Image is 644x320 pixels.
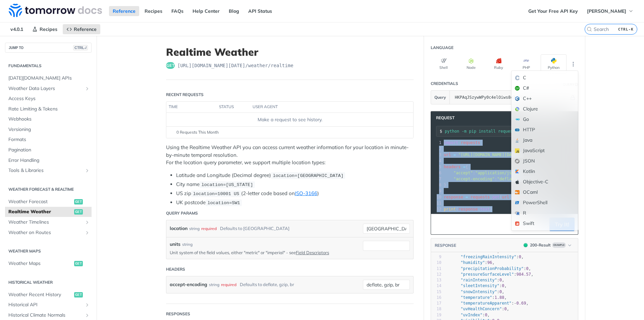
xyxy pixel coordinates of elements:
[431,289,441,295] div: 15
[8,157,90,164] span: Error Handling
[502,195,509,199] span: url
[245,6,276,16] a: API Status
[487,249,497,254] span: 0.88
[176,172,414,179] li: Latitude and Longitude (Decimal degree)
[446,289,504,294] span: : ,
[458,207,478,212] span: response
[461,266,524,271] span: "precipitationProbability"
[453,177,495,181] span: "accept-encoding"
[446,301,529,306] span: : ,
[176,190,414,197] li: US zip (2-letter code based on )
[8,167,83,174] span: Tools & Libraries
[492,195,500,199] span: get
[446,283,507,288] span: : ,
[446,260,495,265] span: : ,
[526,266,528,271] span: 0
[502,283,504,288] span: 0
[463,165,466,169] span: =
[295,190,317,196] a: ISO-3166
[74,26,97,32] span: Reference
[73,45,88,50] span: CTRL-/
[444,152,451,157] span: url
[431,254,441,260] div: 9
[8,229,83,236] span: Weather on Routes
[189,6,223,16] a: Help Center
[431,54,457,74] button: Shell
[583,6,637,16] button: [PERSON_NAME]
[29,24,61,34] a: Recipes
[434,219,444,229] button: Copy to clipboard
[512,83,578,93] div: C#
[217,102,250,112] th: status
[431,295,441,301] div: 16
[166,311,190,317] div: Responses
[461,140,480,145] span: requests
[8,106,90,112] span: Rate Limiting & Tokens
[497,177,543,181] span: "deflate, gzip, br"
[85,220,90,225] button: Show subpages for Weather Timelines
[166,92,204,98] div: Recent Requests
[5,125,92,135] a: Versioning
[480,207,490,212] span: text
[461,260,485,265] span: "humidity"
[512,197,578,208] div: PowerShell
[461,278,497,282] span: "rainIntensity"
[166,102,217,112] th: time
[446,272,533,277] span: : ,
[170,241,180,248] label: units
[207,200,240,205] span: location=SW1
[453,171,473,175] span: "accept"
[74,199,83,204] span: get
[5,300,92,310] a: Historical APIShow subpages for Historical API
[512,104,578,114] div: Clojure
[461,249,485,254] span: "dewPoint"
[8,116,90,123] span: Webhooks
[504,307,506,311] span: 0
[85,86,90,91] button: Show subpages for Weather Data Layers
[461,255,516,259] span: "freezingRainIntensity"
[458,152,521,157] span: "[URL][DOMAIN_NAME][DATE]"
[431,91,450,104] button: Query
[434,94,446,100] span: Query
[431,152,442,158] div: 3
[7,24,27,34] span: v4.0.1
[431,140,442,146] div: 1
[5,94,92,104] a: Access Keys
[5,279,92,285] h2: Historical Weather
[453,152,456,157] span: =
[444,207,492,212] span: ( . )
[461,272,514,277] span: "pressureSurfaceLevel"
[8,209,72,215] span: Realtime Weather
[475,171,519,175] span: "application/json"
[616,26,635,33] kbd: CTRL-K
[8,312,83,319] span: Historical Climate Normals
[461,307,502,311] span: "uvHealthConcern"
[517,272,531,277] span: 984.57
[431,312,441,318] div: 19
[5,84,92,94] a: Weather Data LayersShow subpages for Weather Data Layers
[40,26,57,32] span: Recipes
[225,6,243,16] a: Blog
[446,255,524,259] span: : ,
[530,242,551,248] div: 200 - Result
[168,6,187,16] a: FAQs
[446,313,490,317] span: : ,
[587,27,592,32] svg: Search
[109,6,139,16] a: Reference
[177,62,293,69] span: https://api.tomorrow.io/v4/weather/realtime
[201,182,253,187] span: location=[US_STATE]
[431,206,442,212] div: 12
[499,278,502,282] span: 0
[141,6,166,16] a: Recipes
[5,63,92,69] h2: Fundamentals
[525,6,582,16] a: Get Your Free API Key
[461,283,499,288] span: "sleetIntensity"
[166,62,175,69] span: get
[512,166,578,177] div: Kotlin
[570,61,576,67] svg: More ellipsis
[74,261,83,266] span: get
[461,295,492,300] span: "temperature"
[495,295,504,300] span: 1.88
[193,191,239,196] span: location=10001 US
[512,145,578,156] div: JavaScript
